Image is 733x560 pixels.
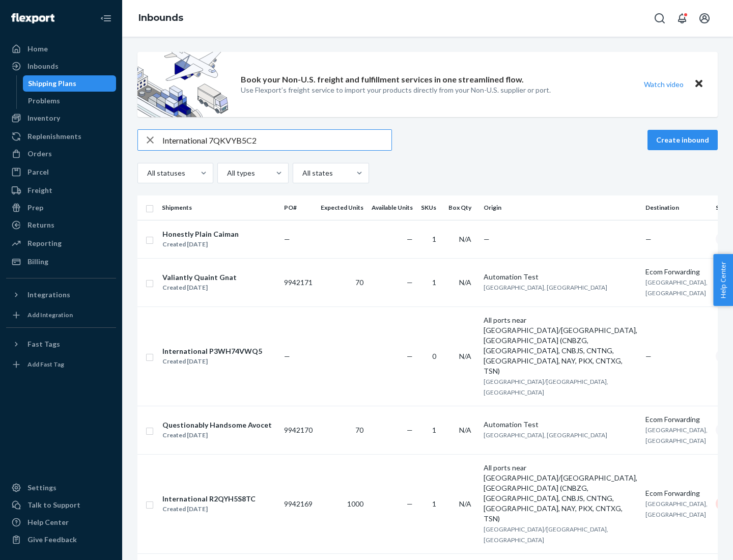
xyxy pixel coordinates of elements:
[27,149,52,159] div: Orders
[27,483,57,493] div: Settings
[27,339,60,349] div: Fast Tags
[459,499,471,508] span: N/A
[162,504,256,514] div: Created [DATE]
[11,13,54,23] img: Flexport logo
[355,426,363,434] span: 70
[27,203,43,213] div: Prep
[280,258,317,306] td: 9942171
[27,500,80,510] div: Talk to Support
[284,352,290,360] span: —
[158,195,280,220] th: Shipments
[27,220,54,230] div: Returns
[647,130,718,150] button: Create inbound
[27,290,70,300] div: Integrations
[317,195,368,220] th: Expected Units
[417,195,444,220] th: SKUs
[162,272,237,283] div: Valiantly Quaint Gnat
[27,44,48,54] div: Home
[6,307,116,323] a: Add Integration
[407,278,413,287] span: —
[6,287,116,303] button: Integrations
[355,278,363,287] span: 70
[6,41,116,57] a: Home
[347,499,363,508] span: 1000
[280,406,317,454] td: 9942170
[28,78,76,89] div: Shipping Plans
[146,168,147,178] input: All statuses
[6,480,116,496] a: Settings
[645,414,708,425] div: Ecom Forwarding
[6,146,116,162] a: Orders
[459,235,471,243] span: N/A
[241,74,524,86] p: Book your Non-U.S. freight and fulfillment services in one streamlined flow.
[226,168,227,178] input: All types
[280,195,317,220] th: PO#
[6,235,116,251] a: Reporting
[432,426,436,434] span: 1
[6,497,116,513] a: Talk to Support
[23,75,117,92] a: Shipping Plans
[645,426,708,444] span: [GEOGRAPHIC_DATA], [GEOGRAPHIC_DATA]
[484,284,607,291] span: [GEOGRAPHIC_DATA], [GEOGRAPHIC_DATA]
[432,499,436,508] span: 1
[484,378,608,396] span: [GEOGRAPHIC_DATA]/[GEOGRAPHIC_DATA], [GEOGRAPHIC_DATA]
[162,430,272,440] div: Created [DATE]
[6,531,116,548] button: Give Feedback
[368,195,417,220] th: Available Units
[27,167,49,177] div: Parcel
[6,128,116,145] a: Replenishments
[645,235,652,243] span: —
[407,499,413,508] span: —
[645,278,708,297] span: [GEOGRAPHIC_DATA], [GEOGRAPHIC_DATA]
[432,278,436,287] span: 1
[6,182,116,199] a: Freight
[713,254,733,306] button: Help Center
[27,131,81,142] div: Replenishments
[459,426,471,434] span: N/A
[27,257,48,267] div: Billing
[301,168,302,178] input: All states
[407,352,413,360] span: —
[484,272,637,282] div: Automation Test
[650,8,670,29] button: Open Search Box
[6,58,116,74] a: Inbounds
[162,356,262,367] div: Created [DATE]
[162,494,256,504] div: International R2QYH5S8TC
[407,235,413,243] span: —
[645,500,708,518] span: [GEOGRAPHIC_DATA], [GEOGRAPHIC_DATA]
[130,4,191,33] ol: breadcrumbs
[407,426,413,434] span: —
[637,77,690,92] button: Watch video
[484,431,607,439] span: [GEOGRAPHIC_DATA], [GEOGRAPHIC_DATA]
[6,336,116,352] button: Fast Tags
[6,200,116,216] a: Prep
[484,525,608,544] span: [GEOGRAPHIC_DATA]/[GEOGRAPHIC_DATA], [GEOGRAPHIC_DATA]
[162,420,272,430] div: Questionably Handsome Avocet
[138,12,183,23] a: Inbounds
[27,113,60,123] div: Inventory
[6,514,116,530] a: Help Center
[162,130,391,150] input: Search inbounds by name, destination, msku...
[432,235,436,243] span: 1
[645,488,708,498] div: Ecom Forwarding
[6,217,116,233] a: Returns
[692,77,706,92] button: Close
[241,85,551,95] p: Use Flexport’s freight service to import your products directly from your Non-U.S. supplier or port.
[641,195,712,220] th: Destination
[280,454,317,553] td: 9942169
[27,311,73,319] div: Add Integration
[27,360,64,369] div: Add Fast Tag
[694,8,715,29] button: Open account menu
[6,356,116,373] a: Add Fast Tag
[162,239,239,249] div: Created [DATE]
[28,96,60,106] div: Problems
[6,254,116,270] a: Billing
[432,352,436,360] span: 0
[484,419,637,430] div: Automation Test
[6,110,116,126] a: Inventory
[96,8,116,29] button: Close Navigation
[284,235,290,243] span: —
[27,61,59,71] div: Inbounds
[480,195,641,220] th: Origin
